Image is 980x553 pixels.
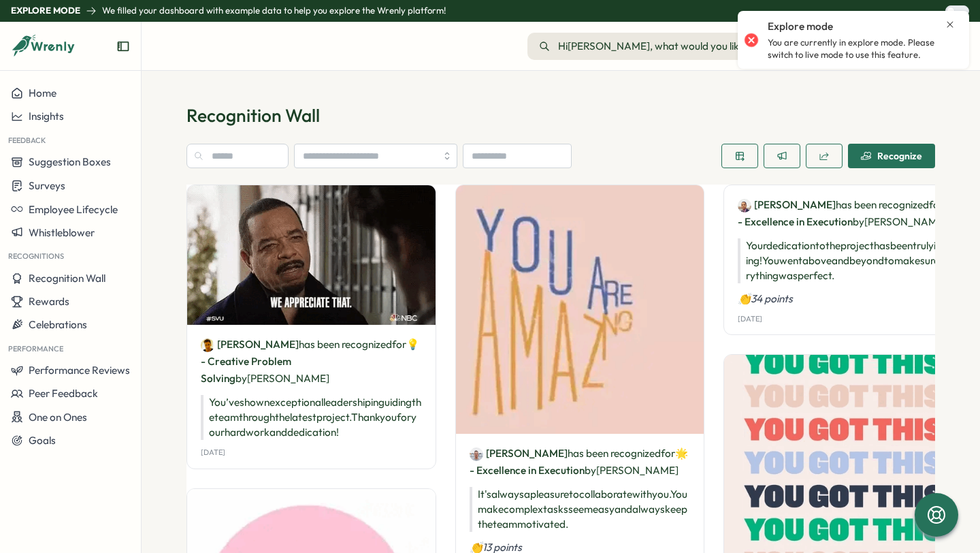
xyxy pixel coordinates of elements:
[470,447,483,461] img: Ethan Lewis
[29,272,105,285] span: Recognition Wall
[470,445,691,479] p: has been recognized by [PERSON_NAME]
[945,19,955,30] button: Close notification
[11,5,80,17] p: Explore Mode
[738,197,836,212] a: James Johnson[PERSON_NAME]
[201,336,422,387] p: has been recognized by [PERSON_NAME]
[29,110,64,123] span: Insights
[768,37,955,61] p: You are currently in explore mode. Please switch to live mode to use this feature.
[456,185,704,434] img: Recognition Image
[929,198,943,211] span: for
[186,104,935,127] p: Recognition Wall
[29,203,118,216] span: Employee Lifecycle
[29,179,65,192] span: Surveys
[102,5,446,17] p: We filled your dashboard with example data to help you explore the Wrenly platform!
[29,411,87,424] span: One on Ones
[116,39,130,53] button: Expand sidebar
[848,144,935,168] button: Recognize
[738,315,762,323] p: [DATE]
[201,337,299,352] a: Emily Davis[PERSON_NAME]
[861,151,922,161] div: Recognize
[201,338,419,385] span: 💡 - Creative Problem Solving
[738,238,959,283] p: Your dedication to the project has been truly inspiring! You went above and beyond to make sure e...
[470,487,691,532] p: It's always a pleasure to collaborate with you. You make complex tasks seem easy and always keep ...
[29,318,87,331] span: Celebrations
[187,185,436,325] img: Recognition Image
[392,338,406,351] span: for
[470,447,688,477] span: 🌟 - Excellence in Execution
[29,387,98,400] span: Peer Feedback
[738,199,751,212] img: James Johnson
[201,338,214,352] img: Emily Davis
[738,196,959,230] p: has been recognized by [PERSON_NAME]
[738,291,959,306] p: 👏34 points
[201,395,422,440] p: You’ve shown exceptional leadership in guiding the team through the latest project. Thank you for...
[29,434,56,447] span: Goals
[527,33,788,60] button: Hi[PERSON_NAME], what would you like to do?
[661,447,675,460] span: for
[29,86,56,99] span: Home
[29,295,69,308] span: Rewards
[470,446,568,461] a: Ethan Lewis[PERSON_NAME]
[29,226,95,239] span: Whistleblower
[29,364,130,377] span: Performance Reviews
[201,448,225,457] p: [DATE]
[558,39,777,54] span: Hi [PERSON_NAME] , what would you like to do?
[29,155,111,168] span: Suggestion Boxes
[768,19,833,34] p: Explore mode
